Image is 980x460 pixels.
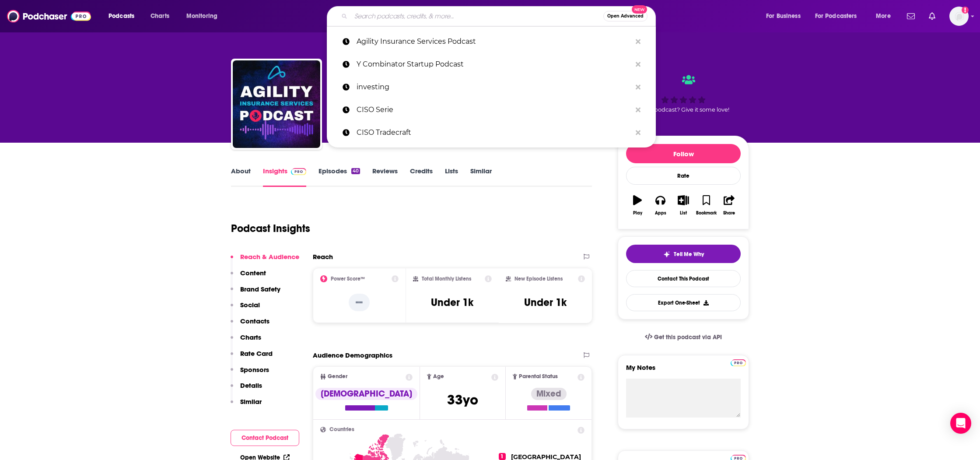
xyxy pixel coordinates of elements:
div: Mixed [531,388,567,400]
button: Follow [626,144,741,163]
div: Apps [655,211,666,216]
p: Brand Safety [240,285,280,293]
button: Apps [649,190,672,221]
button: Play [626,190,649,221]
button: Contacts [231,317,269,333]
a: Credits [410,167,433,187]
h2: Power Score™ [331,276,365,282]
a: Episodes40 [318,167,360,187]
button: Social [231,301,260,317]
a: Agility Insurance Services Podcast [327,30,656,53]
button: open menu [102,9,146,23]
button: Reach & Audience [231,253,299,269]
img: Podchaser Pro [291,168,306,175]
p: Reach & Audience [240,253,299,261]
span: 33 yo [447,391,478,408]
button: Bookmark [695,190,717,221]
p: CISO Serie [357,98,631,121]
a: About [231,167,251,187]
button: Charts [231,333,261,349]
button: Content [231,269,266,285]
div: Open Intercom Messenger [950,413,971,434]
span: Tell Me Why [674,251,704,258]
span: Open Advanced [607,14,644,18]
p: Content [240,269,266,277]
img: Agility Insurance Services Podcast [233,60,320,148]
svg: Add a profile image [962,7,969,14]
span: For Business [766,10,801,22]
a: investing [327,76,656,98]
img: tell me why sparkle [663,251,670,258]
a: Show notifications dropdown [925,9,939,24]
a: Charts [145,9,175,23]
p: Similar [240,397,262,406]
img: Podchaser - Follow, Share and Rate Podcasts [7,8,91,25]
span: Logged in as thomaskoenig [949,7,969,26]
label: My Notes [626,363,741,379]
a: CISO Serie [327,98,656,121]
div: List [680,211,687,216]
h1: Podcast Insights [231,222,310,235]
a: InsightsPodchaser Pro [263,167,306,187]
span: Countries [329,427,354,432]
p: investing [357,76,631,98]
button: open menu [809,9,870,23]
span: Gender [328,374,347,379]
button: Rate Card [231,349,273,365]
p: Y Combinator Startup Podcast [357,53,631,76]
div: Search podcasts, credits, & more... [335,6,664,26]
button: open menu [180,9,229,23]
span: Good podcast? Give it some love! [637,106,729,113]
span: New [632,5,647,14]
button: Export One-Sheet [626,294,741,311]
h2: Audience Demographics [313,351,392,359]
button: Contact Podcast [231,430,299,446]
a: CISO Tradecraft [327,121,656,144]
button: Open AdvancedNew [603,11,647,21]
h3: Under 1k [524,296,567,309]
img: Podchaser Pro [731,359,746,366]
button: Details [231,381,262,397]
h2: New Episode Listens [514,276,563,282]
a: Lists [445,167,458,187]
span: Podcasts [108,10,134,22]
img: User Profile [949,7,969,26]
button: open menu [760,9,812,23]
div: Bookmark [696,211,717,216]
a: Get this podcast via API [638,327,729,348]
h3: Under 1k [431,296,473,309]
p: Contacts [240,317,269,325]
button: open menu [870,9,902,23]
span: 1 [499,453,506,460]
span: Parental Status [519,374,558,379]
h2: Total Monthly Listens [422,276,471,282]
button: tell me why sparkleTell Me Why [626,245,741,263]
input: Search podcasts, credits, & more... [351,9,603,23]
span: More [876,10,891,22]
span: For Podcasters [815,10,857,22]
p: Social [240,301,260,309]
a: Reviews [372,167,398,187]
p: Charts [240,333,261,341]
p: Agility Insurance Services Podcast [357,30,631,53]
h2: Reach [313,253,333,261]
div: Rate [626,167,741,185]
p: CISO Tradecraft [357,121,631,144]
button: Brand Safety [231,285,280,301]
button: List [672,190,695,221]
a: Show notifications dropdown [903,9,918,24]
div: Good podcast? Give it some love! [618,67,749,121]
div: 40 [351,168,360,174]
span: Monitoring [186,10,217,22]
p: Sponsors [240,365,269,374]
button: Show profile menu [949,7,969,26]
button: Share [718,190,741,221]
span: Charts [150,10,169,22]
a: Pro website [731,358,746,366]
a: Y Combinator Startup Podcast [327,53,656,76]
button: Similar [231,397,262,414]
span: Get this podcast via API [654,334,722,341]
div: Share [723,211,735,216]
p: Details [240,381,262,390]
